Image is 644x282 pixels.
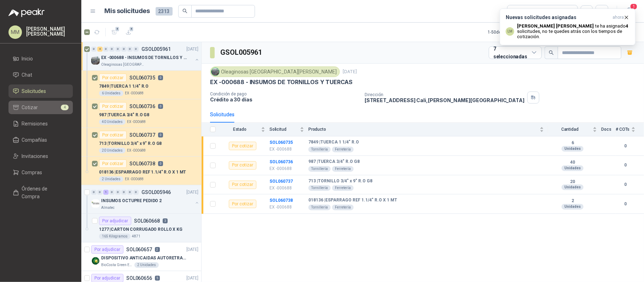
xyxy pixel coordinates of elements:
p: BioCosta Green Energy S.A.S [101,262,133,268]
a: Compras [8,166,73,179]
p: [DATE] [186,189,198,196]
div: Por cotizar [229,200,256,208]
span: Solicitudes [22,87,46,95]
span: Remisiones [22,120,48,128]
p: SOL060736 [129,104,155,109]
p: SOL060656 [126,276,152,281]
h3: Nuevas solicitudes asignadas [506,14,610,20]
p: 4871 [132,234,140,239]
div: Tornillería [308,166,331,172]
div: 165 Kilogramos [99,234,130,239]
p: EX -000688 - INSUMOS DE TORNILLOS Y TUERCAS [101,54,189,61]
th: Producto [308,123,548,136]
p: 7849 | TUERCA 1 1/4" R.O [99,83,149,90]
a: Por cotizarSOL0607360987 |TUERCA 3/4" R.O G840 UnidadesEX -000688 [81,99,201,128]
div: 1 [103,190,109,195]
span: Cantidad [548,127,591,132]
b: SOL060736 [269,159,293,164]
div: 0 [121,47,127,52]
div: Por cotizar [99,102,127,111]
p: SOL060738 [129,161,155,166]
h3: GSOL005961 [220,47,263,58]
div: 1 - 50 de 947 [488,27,531,38]
button: 4 [109,27,120,38]
a: Inicio [8,52,73,65]
span: 1 [630,3,638,10]
span: ahora [613,14,624,20]
span: 4 [115,26,120,32]
div: 0 [109,190,115,195]
div: 0 [91,190,97,195]
p: GSOL005961 [141,47,171,52]
div: 0 [133,190,139,195]
p: Almatec [101,205,115,211]
div: 0 [127,47,133,52]
p: 0 [158,75,163,80]
div: Por cotizar [229,142,256,150]
span: Cotizar [22,104,38,111]
p: 3 [163,218,168,223]
div: Oleaginosas [GEOGRAPHIC_DATA][PERSON_NAME] [210,66,340,77]
div: 0 [103,47,109,52]
a: Cotizar4 [8,101,73,114]
p: 713 | TORNILLO 3/4" x 9" R.O G8 [99,140,162,147]
span: 4 [61,105,69,110]
span: Invitaciones [22,152,48,160]
p: EX -000688 [269,204,304,211]
p: EX -000688 [269,185,304,192]
p: 1277 | CARTON CORRUGADO ROLLO X KG [99,226,182,233]
div: MM [8,25,22,39]
h1: Mis solicitudes [105,6,150,16]
a: Solicitudes [8,84,73,98]
div: Ferretería [332,205,354,210]
div: Por cotizar [229,161,256,170]
b: [PERSON_NAME] [PERSON_NAME] [517,23,594,29]
p: [PERSON_NAME] [PERSON_NAME] [26,27,73,36]
p: Condición de pago [210,92,359,96]
p: SOL060657 [126,247,152,252]
a: SOL060737 [269,179,293,184]
p: EX -000688 [125,176,144,182]
a: Por cotizarSOL0607380018136 |ESPARRAGO REF 1.1/4" R.O X 1 MT2 UnidadesEX -000688 [81,157,201,185]
p: 987 | TUERCA 3/4" R.O G8 [99,112,149,118]
div: Solicitudes [210,111,234,118]
a: Chat [8,68,73,82]
a: 0 4 0 0 0 0 0 0 GSOL005961[DATE] Company LogoEX -000688 - INSUMOS DE TORNILLOS Y TUERCASOleaginos... [91,45,200,67]
p: 018136 | ESPARRAGO REF 1.1/4" R.O X 1 MT [99,169,186,176]
a: Remisiones [8,117,73,130]
p: EX -000688 [127,119,146,125]
b: 018136 | ESPARRAGO REF 1.1/4" R.O X 1 MT [308,198,397,203]
b: 7849 | TUERCA 1 1/4" R.O [308,140,359,145]
div: Unidades [562,204,584,210]
p: INSUMOS OCTUPRE PEDIDO 2 [101,198,162,204]
span: search [182,8,187,13]
p: SOL060668 [134,218,160,223]
th: Estado [220,123,269,136]
img: Company Logo [91,56,100,65]
b: SOL060738 [269,198,293,203]
a: Por cotizarSOL06073507849 |TUERCA 1 1/4" R.O6 UnidadesEX -000688 [81,71,201,99]
p: 0 [158,104,163,109]
div: Por cotizar [99,159,127,168]
a: Órdenes de Compra [8,182,73,203]
p: 0 [158,161,163,166]
b: 20 [548,179,597,185]
span: Compras [22,169,42,176]
div: Por cotizar [99,74,127,82]
div: 0 [127,190,133,195]
p: 2 [155,247,160,252]
div: 0 [115,47,121,52]
div: Por cotizar [99,131,127,139]
p: SOL060735 [129,75,155,80]
p: SOL060737 [129,133,155,137]
div: Por adjudicar [91,245,123,254]
button: 4 [123,27,134,38]
span: Inicio [22,55,33,63]
div: 4 [97,47,103,52]
div: 40 Unidades [99,119,126,125]
div: Tornillería [308,205,331,210]
div: Por cotizar [229,181,256,189]
p: Oleaginosas [GEOGRAPHIC_DATA][PERSON_NAME] [101,62,146,67]
p: DISPOSITIVO ANTICAIDAS AUTORETRACTIL [101,255,189,262]
b: 0 [616,162,636,169]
